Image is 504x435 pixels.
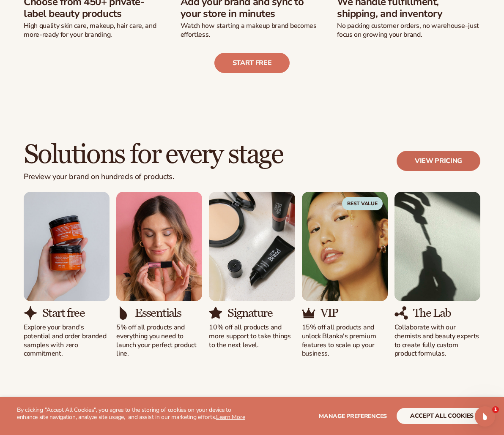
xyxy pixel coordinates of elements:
[24,22,167,39] p: High quality skin care, makeup, hair care, and more-ready for your branding.
[394,192,480,301] img: Shopify Image 10
[397,408,487,424] button: accept all cookies
[116,192,202,359] div: 2 / 5
[214,53,290,73] a: Start free
[209,306,222,320] img: Shopify Image 7
[116,323,202,358] p: 5% off all products and everything you need to launch your perfect product line.
[17,407,252,421] p: By clicking "Accept All Cookies", you agree to the storing of cookies on your device to enhance s...
[394,306,408,320] img: Shopify Image 11
[302,192,388,301] img: Shopify Image 8
[209,192,295,350] div: 3 / 5
[492,406,499,413] span: 1
[413,307,451,320] h3: The Lab
[319,412,387,420] span: Manage preferences
[475,406,495,427] iframe: Intercom live chat
[209,323,295,349] p: 10% off all products and more support to take things to the next level.
[116,306,130,320] img: Shopify Image 5
[42,307,85,320] h3: Start free
[394,192,480,359] div: 5 / 5
[181,22,324,39] p: Watch how starting a makeup brand becomes effortless.
[320,307,338,320] h3: VIP
[227,307,272,320] h3: Signature
[397,151,480,171] a: View pricing
[24,192,110,301] img: Shopify Image 2
[319,408,387,424] button: Manage preferences
[302,306,315,320] img: Shopify Image 9
[209,192,295,301] img: Shopify Image 6
[24,172,283,182] p: Preview your brand on hundreds of products.
[24,323,110,358] p: Explore your brand’s potential and order branded samples with zero commitment.
[216,413,245,421] a: Learn More
[302,323,388,358] p: 15% off all products and unlock Blanka's premium features to scale up your business.
[116,192,202,301] img: Shopify Image 4
[24,192,110,359] div: 1 / 5
[24,141,283,169] h2: Solutions for every stage
[302,192,388,359] div: 4 / 5
[337,22,480,39] p: No packing customer orders, no warehouse–just focus on growing your brand.
[342,197,383,210] span: Best Value
[135,307,181,320] h3: Essentials
[394,323,480,358] p: Collaborate with our chemists and beauty experts to create fully custom product formulas.
[24,306,37,320] img: Shopify Image 3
